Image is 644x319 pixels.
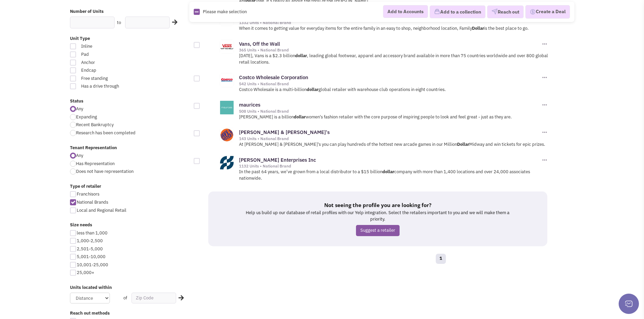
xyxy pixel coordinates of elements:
label: Size needs [70,222,190,228]
span: National Brands [77,199,108,205]
img: Deal-Dollar.png [530,8,536,16]
span: less than 1,000 [77,230,108,236]
span: Free standing [77,75,152,82]
a: 1 [436,254,446,264]
span: Endcap [77,67,152,74]
label: Status [70,98,190,105]
span: 2,501-5,000 [77,246,103,252]
p: At [PERSON_NAME] & [PERSON_NAME]'s you can play hundreds of the hottest new arcade games in our M... [239,141,548,148]
div: Search Nearby [168,18,178,27]
span: 1,000-2,500 [77,238,103,244]
a: [PERSON_NAME] & [PERSON_NAME]'s [239,129,330,135]
a: maurices [239,101,260,108]
p: When it comes to getting value for everyday items for the entire family in an easy to shop, neigh... [239,25,548,32]
div: 508 Units • National Brand [239,109,541,114]
span: Does not have representation [76,168,134,174]
p: Costco Wholesale is a multi-billion global retailer with warehouse club operations in eight count... [239,87,548,93]
span: Pad [77,51,152,58]
a: [PERSON_NAME] Enterprises Inc [239,157,316,163]
button: Add to a collection [430,5,485,18]
span: Please make selection [203,8,247,14]
div: 1332 Units • National Brand [239,20,541,25]
p: [DATE], Vans is a $2.3 billion , leading global footwear, apparel and accessory brand available i... [239,53,548,65]
b: dollar [294,114,306,120]
span: Franchisors [77,191,99,197]
input: Zip Code [132,293,176,303]
b: dollar [295,53,307,59]
a: Costco Wholesale Corporation [239,74,308,81]
label: Unit Type [70,36,190,42]
div: Search Nearby [174,294,185,302]
span: Expanding [76,114,97,120]
span: Local and Regional Retail [77,207,126,213]
div: 542 Units • National Brand [239,81,541,87]
div: 143 Units • National Brand [239,136,541,141]
span: Recent Bankruptcy [76,122,114,128]
span: Anchor [77,60,152,66]
span: Any [76,153,83,158]
h5: Not seeing the profile you are looking for? [242,202,514,208]
span: Has Representation [76,161,115,166]
button: Add to Accounts [383,5,428,18]
img: VectorPaper_Plane.png [492,8,498,15]
p: In the past 64 years, we’ve grown from a local distributor to a $15 billion company with more tha... [239,169,548,181]
button: Reach out [487,5,524,18]
span: Any [76,106,83,112]
span: 5,001-10,000 [77,254,105,259]
div: 365 Units • National Brand [239,47,541,53]
img: Rectangle.png [194,9,200,15]
label: Reach out methods [70,310,190,317]
span: Has a drive through [77,83,152,90]
label: Number of Units [70,8,190,15]
label: Type of retailer [70,183,190,190]
label: to [117,20,121,26]
a: Suggest a retailer [356,225,400,236]
img: icon-collection-lavender.png [434,8,440,15]
p: [PERSON_NAME] is a billion women's fashion retailer with the core purpose of inspiring people to ... [239,114,548,120]
span: of [123,295,127,301]
span: Inline [77,43,152,50]
button: Create a Deal [525,5,570,19]
b: Dollar [457,141,469,147]
b: dollar [307,87,318,92]
span: Research has been completed [76,130,136,136]
span: 25,000+ [77,270,94,275]
div: 1132 Units • National Brand [239,163,541,169]
span: 10,001-25,000 [77,262,108,268]
b: dollar [382,169,394,175]
label: Units located within [70,284,190,291]
a: Vans, Off the Wall [239,41,280,47]
b: Dollar [472,25,484,31]
label: Tenant Representation [70,145,190,151]
p: Help us build up our database of retail profiles with our Yelp integration. Select the retailers ... [242,210,514,222]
